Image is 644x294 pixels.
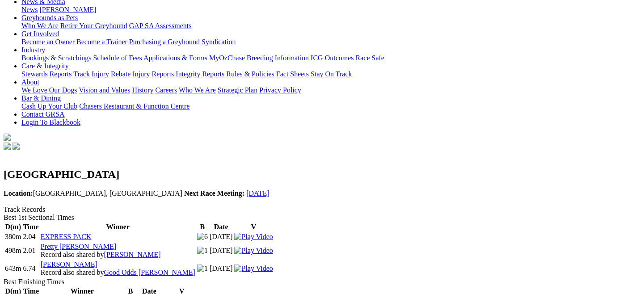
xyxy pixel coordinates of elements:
[197,265,208,273] img: 1
[4,189,182,197] span: [GEOGRAPHIC_DATA], [GEOGRAPHIC_DATA]
[21,118,80,126] a: Login To Blackbook
[21,102,77,110] a: Cash Up Your Club
[21,102,640,110] div: Bar & Dining
[21,38,640,46] div: Get Involved
[21,30,59,38] a: Get Involved
[21,70,640,78] div: Care & Integrity
[21,6,640,14] div: News & Media
[4,134,11,141] img: logo-grsa-white.png
[4,143,11,150] img: facebook.svg
[21,46,45,54] a: Industry
[21,94,61,102] a: Bar & Dining
[4,206,640,214] div: Track Records
[104,269,195,276] a: Good Odds [PERSON_NAME]
[132,86,153,94] a: History
[132,70,174,78] a: Injury Reports
[129,22,192,29] a: GAP SA Assessments
[4,223,21,231] th: D(m)
[21,54,640,62] div: Industry
[355,54,384,62] a: Race Safe
[41,269,195,276] span: Record also shared by
[209,54,245,62] a: MyOzChase
[179,86,216,94] a: Who We Are
[21,86,77,94] a: We Love Our Dogs
[21,62,69,70] a: Care & Integrity
[4,260,21,277] td: 643m
[202,38,236,46] a: Syndication
[4,214,640,222] div: Best 1st Sectional Times
[234,265,273,272] a: View replay
[41,243,116,250] a: Pretty [PERSON_NAME]
[21,78,39,86] a: About
[93,54,142,62] a: Schedule of Fees
[210,233,233,240] text: [DATE]
[21,38,75,46] a: Become an Owner
[4,189,33,197] b: Location:
[13,143,20,150] img: twitter.svg
[209,223,233,231] th: Date
[234,247,273,254] a: View replay
[40,223,196,231] th: Winner
[184,189,244,197] b: Next Race Meeting:
[41,260,97,268] a: [PERSON_NAME]
[4,168,640,181] h2: [GEOGRAPHIC_DATA]
[60,22,127,29] a: Retire Your Greyhound
[276,70,309,78] a: Fact Sheets
[129,38,200,46] a: Purchasing a Greyhound
[234,265,273,273] img: Play Video
[246,189,269,197] a: [DATE]
[234,247,273,255] img: Play Video
[23,265,35,272] text: 6.74
[21,70,72,78] a: Stewards Reports
[234,233,273,241] img: Play Video
[21,6,38,13] a: News
[76,38,127,46] a: Become a Trainer
[311,70,352,78] a: Stay On Track
[21,86,640,94] div: About
[247,54,309,62] a: Breeding Information
[226,70,274,78] a: Rules & Policies
[210,265,233,272] text: [DATE]
[21,22,59,29] a: Who We Are
[21,110,64,118] a: Contact GRSA
[21,54,91,62] a: Bookings & Scratchings
[4,278,640,286] div: Best Finishing Times
[21,14,78,21] a: Greyhounds as Pets
[79,102,189,110] a: Chasers Restaurant & Function Centre
[234,223,273,231] th: V
[234,233,273,240] a: View replay
[39,6,96,13] a: [PERSON_NAME]
[21,22,640,30] div: Greyhounds as Pets
[210,247,233,254] text: [DATE]
[197,223,208,231] th: B
[197,233,208,241] img: 6
[259,86,301,94] a: Privacy Policy
[197,247,208,255] img: 1
[22,223,39,231] th: Time
[41,233,92,240] a: EXPRESS PACK
[23,247,35,254] text: 2.01
[23,233,35,240] text: 2.04
[4,242,21,259] td: 498m
[41,251,161,258] span: Record also shared by
[311,54,354,62] a: ICG Outcomes
[155,86,177,94] a: Careers
[104,251,160,258] a: [PERSON_NAME]
[176,70,224,78] a: Integrity Reports
[4,232,21,241] td: 380m
[73,70,130,78] a: Track Injury Rebate
[79,86,130,94] a: Vision and Values
[218,86,257,94] a: Strategic Plan
[143,54,207,62] a: Applications & Forms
